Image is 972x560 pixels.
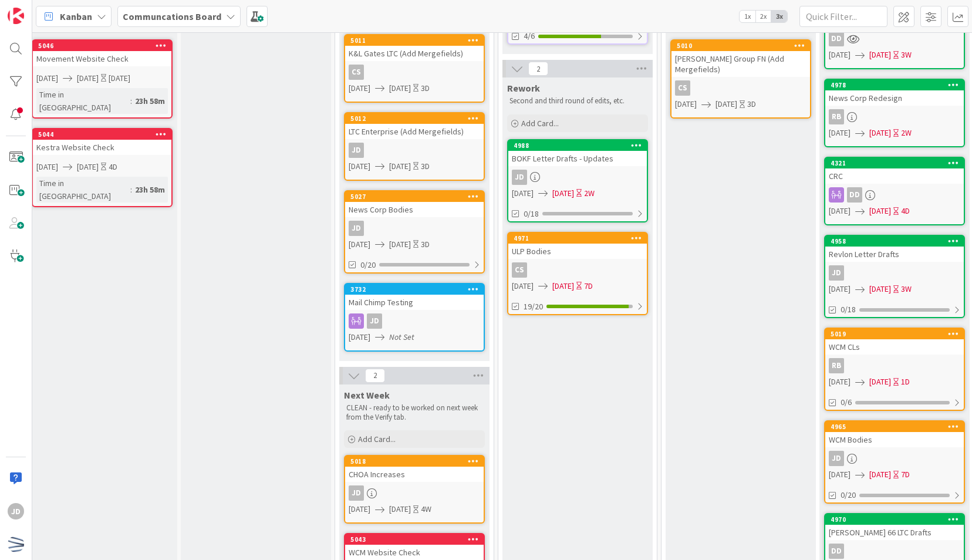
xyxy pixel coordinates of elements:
span: [DATE] [869,376,891,388]
div: 5019WCM CLs [825,329,964,355]
div: JD [349,485,364,501]
div: 23h 58m [132,95,168,107]
span: 19/20 [524,301,543,313]
div: 4D [901,205,910,217]
div: 5011K&L Gates LTC (Add Mergefields) [345,35,484,61]
div: 3D [747,98,756,110]
div: 4965 [831,423,964,431]
div: JD [345,221,484,236]
a: 5010[PERSON_NAME] Group FN (Add Mergefields)CS[DATE][DATE]3D [670,39,811,119]
div: 4D [109,161,117,173]
div: CS [675,80,690,96]
div: 5046 [38,42,171,50]
div: 5018 [345,456,484,467]
div: Revlon Letter Drafts [825,247,964,262]
div: 3732 [345,284,484,295]
div: [DATE] [109,72,130,85]
div: 3W [901,283,912,295]
span: Kanban [60,9,92,23]
div: JD [825,265,964,281]
div: 2W [584,187,595,200]
div: 5011 [345,35,484,46]
span: [DATE] [829,49,851,61]
p: Second and third round of edits, etc. [509,96,646,106]
div: 5012 [345,113,484,124]
div: 5044 [33,129,171,140]
span: 0/6 [841,396,852,409]
div: RB [825,358,964,373]
span: [DATE] [552,187,574,200]
div: 5012 [350,114,484,123]
div: 5010[PERSON_NAME] Group FN (Add Mergefields) [671,41,810,77]
span: [DATE] [675,98,697,110]
div: 3W [901,49,912,61]
span: [DATE] [829,283,851,295]
div: CS [671,80,810,96]
a: DD[DATE][DATE]3W [824,1,965,69]
div: 4965 [825,421,964,432]
div: Kestra Website Check [33,140,171,155]
div: 5043 [345,534,484,545]
div: 4978News Corp Redesign [825,80,964,106]
span: [DATE] [389,82,411,95]
div: 5011 [350,36,484,45]
b: Communcations Board [123,11,221,22]
div: 23h 58m [132,183,168,196]
div: JD [349,143,364,158]
div: 5044 [38,130,171,139]
a: 4978News Corp RedesignRB[DATE][DATE]2W [824,79,965,147]
div: WCM CLs [825,339,964,355]
a: 5019WCM CLsRB[DATE][DATE]1D0/6 [824,328,965,411]
div: 4321 [831,159,964,167]
div: 5019 [825,329,964,339]
a: 4988BOKF Letter Drafts - UpdatesJD[DATE][DATE]2W0/18 [507,139,648,222]
a: 4971ULP BodiesCS[DATE][DATE]7D19/20 [507,232,648,315]
div: CS [349,65,364,80]
div: 4978 [825,80,964,90]
div: 5044Kestra Website Check [33,129,171,155]
div: JD [825,451,964,466]
span: 3x [771,11,787,22]
a: 3732Mail Chimp TestingJD[DATE]Not Set [344,283,485,352]
span: [DATE] [829,127,851,139]
div: JD [829,451,844,466]
div: WCM Bodies [825,432,964,447]
div: 5046Movement Website Check [33,41,171,66]
img: Visit kanbanzone.com [8,8,24,24]
div: JD [367,313,382,329]
div: DD [825,187,964,203]
div: 4970 [825,514,964,525]
div: CS [512,262,527,278]
div: 2W [901,127,912,139]
span: 4/6 [524,30,535,42]
span: [DATE] [829,205,851,217]
div: CS [508,262,647,278]
div: 7D [584,280,593,292]
div: JD [349,221,364,236]
span: 0/20 [360,259,376,271]
span: [DATE] [869,49,891,61]
span: 0/18 [524,208,539,220]
span: [DATE] [869,468,891,481]
a: 5027News Corp BodiesJD[DATE][DATE]3D0/20 [344,190,485,274]
div: Movement Website Check [33,51,171,66]
span: [DATE] [829,468,851,481]
span: 0/20 [841,489,856,501]
div: 3D [421,160,430,173]
div: 4988BOKF Letter Drafts - Updates [508,140,647,166]
div: WCM Website Check [345,545,484,560]
div: 5012LTC Enterprise (Add Mergefields) [345,113,484,139]
div: [PERSON_NAME] Group FN (Add Mergefields) [671,51,810,77]
div: 5018 [350,457,484,465]
span: [DATE] [349,503,370,515]
span: [DATE] [389,160,411,173]
span: [DATE] [349,238,370,251]
div: 4958 [831,237,964,245]
div: 4971 [508,233,647,244]
span: [DATE] [349,82,370,95]
div: CRC [825,168,964,184]
div: 4988 [508,140,647,151]
span: [DATE] [829,376,851,388]
span: [DATE] [716,98,737,110]
div: LTC Enterprise (Add Mergefields) [345,124,484,139]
